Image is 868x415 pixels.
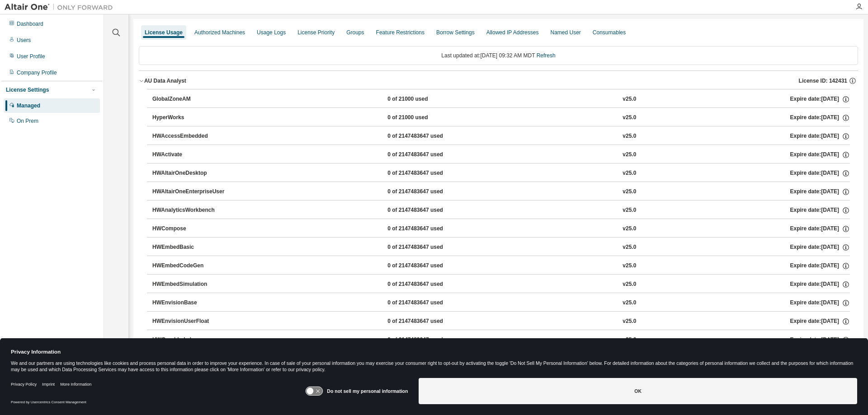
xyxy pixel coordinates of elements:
div: 0 of 2147483647 used [387,188,469,196]
div: 0 of 2147483647 used [387,299,469,307]
div: HWEnvisionUserFloat [152,317,234,326]
div: v25.0 [623,299,636,307]
button: HWAltairOneDesktop0 of 2147483647 usedv25.0Expire date:[DATE] [152,163,850,183]
div: 0 of 21000 used [387,95,469,103]
div: Named User [550,29,580,36]
div: v25.0 [623,336,636,344]
div: License Settings [6,86,49,93]
div: HWAltairOneDesktop [152,169,234,177]
div: Expire date: [DATE] [790,169,850,177]
div: Expire date: [DATE] [790,206,850,214]
div: 0 of 2147483647 used [387,280,469,289]
div: v25.0 [623,95,636,103]
button: GlobalZoneAM0 of 21000 usedv25.0Expire date:[DATE] [152,89,850,109]
div: License Priority [297,29,335,36]
div: Managed [17,102,40,109]
button: AU Data AnalystLicense ID: 142431 [139,71,858,91]
div: 0 of 2147483647 used [387,262,469,270]
div: Groups [346,29,364,36]
button: HWAltairOneEnterpriseUser0 of 2147483647 usedv25.0Expire date:[DATE] [152,182,850,202]
div: Expire date: [DATE] [790,188,850,196]
div: Consumables [593,29,626,36]
div: v25.0 [623,132,636,140]
div: HWAnalyticsWorkbench [152,206,234,214]
div: HWEmbedSimulation [152,280,234,289]
div: v25.0 [623,225,636,233]
div: Expire date: [DATE] [790,114,850,122]
button: HWEmbedSimulation0 of 2147483647 usedv25.0Expire date:[DATE] [152,275,850,294]
span: License ID: 142431 [799,77,847,84]
div: Usage Logs [257,29,286,36]
div: 0 of 2147483647 used [387,243,469,252]
img: Altair One [5,3,118,12]
div: HWAccessEmbedded [152,132,234,140]
div: HWEnvisionBase [152,299,234,307]
div: v25.0 [623,317,636,326]
button: HWAccessEmbedded0 of 2147483647 usedv25.0Expire date:[DATE] [152,126,850,146]
div: Expire date: [DATE] [790,299,850,307]
div: Allowed IP Addresses [486,29,539,36]
div: 0 of 2147483647 used [387,206,469,214]
div: On Prem [17,117,38,125]
div: Dashboard [17,20,43,28]
div: HWEmbedBasic [152,243,234,252]
div: v25.0 [623,169,636,177]
div: Feature Restrictions [376,29,425,36]
button: HWEnvisionBase0 of 2147483647 usedv25.0Expire date:[DATE] [152,293,850,313]
div: Expire date: [DATE] [790,132,850,140]
div: 0 of 2147483647 used [387,317,469,326]
button: HWEnvisionUserFloat0 of 2147483647 usedv25.0Expire date:[DATE] [152,312,850,331]
div: HWEmbedCodeGen [152,262,234,270]
div: v25.0 [623,151,636,159]
div: v25.0 [623,114,636,122]
div: v25.0 [623,243,636,252]
div: Last updated at: [DATE] 09:32 AM MDT [139,46,858,65]
div: Authorized Machines [194,29,245,36]
button: HyperWorks0 of 21000 usedv25.0Expire date:[DATE] [152,108,850,128]
div: Expire date: [DATE] [790,317,850,326]
a: Refresh [537,52,556,59]
button: HWGraphLakehouse0 of 2147483647 usedv25.0Expire date:[DATE] [152,330,850,350]
div: Users [17,37,31,44]
button: HWActivate0 of 2147483647 usedv25.0Expire date:[DATE] [152,145,850,165]
div: 0 of 2147483647 used [387,132,469,140]
div: Expire date: [DATE] [790,95,850,103]
div: 0 of 2147483647 used [387,169,469,177]
div: 0 of 2147483647 used [387,336,469,344]
div: HWCompose [152,225,234,233]
div: v25.0 [623,280,636,289]
div: 0 of 21000 used [387,114,469,122]
div: v25.0 [623,262,636,270]
div: 0 of 2147483647 used [387,225,469,233]
div: GlobalZoneAM [152,95,234,103]
div: Company Profile [17,69,57,76]
button: HWAnalyticsWorkbench0 of 2147483647 usedv25.0Expire date:[DATE] [152,201,850,220]
div: Expire date: [DATE] [790,336,850,344]
button: HWEmbedBasic0 of 2147483647 usedv25.0Expire date:[DATE] [152,238,850,257]
div: HWGraphLakehouse [152,336,234,344]
div: HyperWorks [152,114,234,122]
button: HWCompose0 of 2147483647 usedv25.0Expire date:[DATE] [152,219,850,239]
div: Expire date: [DATE] [790,243,850,252]
div: HWAltairOneEnterpriseUser [152,188,234,196]
div: Expire date: [DATE] [790,225,850,233]
div: Expire date: [DATE] [790,262,850,270]
div: Expire date: [DATE] [790,280,850,289]
div: 0 of 2147483647 used [387,151,469,159]
button: HWEmbedCodeGen0 of 2147483647 usedv25.0Expire date:[DATE] [152,256,850,276]
div: User Profile [17,53,45,60]
div: License Usage [145,29,183,36]
div: Expire date: [DATE] [790,151,850,159]
div: HWActivate [152,151,234,159]
div: v25.0 [623,206,636,214]
div: v25.0 [623,188,636,196]
div: AU Data Analyst [144,77,186,84]
div: Borrow Settings [436,29,475,36]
